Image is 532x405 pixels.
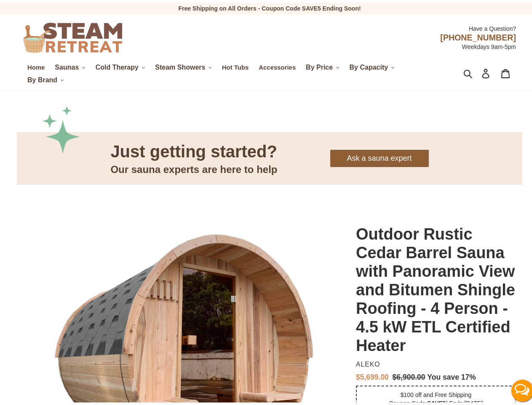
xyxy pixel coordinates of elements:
div: Our sauna experts are here to help [110,160,277,174]
span: You save 17% [427,370,476,379]
span: Saunas [55,61,79,69]
span: By Price [306,61,333,69]
span: Home [27,61,45,69]
span: Weekdays 9am-5pm [462,41,516,48]
span: Steam Showers [155,61,205,69]
button: Cold Therapy [91,59,150,71]
img: Frame_1.png [42,103,80,151]
div: Have a Question? [187,18,516,30]
button: By Price [302,59,344,71]
span: Hot Tubs [222,61,249,69]
span: Accessories [259,61,296,69]
button: By Brand [23,71,68,84]
a: Accessories [254,59,300,70]
span: By Capacity [350,61,388,69]
span: $5,699.00 [356,370,389,379]
a: Home [23,59,49,70]
span: [PHONE_NUMBER] [440,30,516,40]
a: Hot Tubs [218,59,253,70]
img: Steam Retreat [23,20,122,50]
span: By Brand [27,74,57,81]
div: Just getting started? [110,138,277,160]
button: By Capacity [345,59,399,71]
a: Ask a sauna expert [330,147,429,165]
button: Saunas [51,59,89,71]
span: Cold Therapy [96,61,139,69]
s: $6,900.00 [393,370,425,379]
span: [DATE] [464,397,483,404]
h1: Outdoor Rustic Cedar Barrel Sauna with Panoramic View and Bitumen Shingle Roofing - 4 Person - 4.... [356,222,516,352]
dd: Aleko [356,358,513,366]
button: Steam Showers [151,59,216,71]
b: SAVE5 [427,397,446,404]
span: $100 off and Free Shipping Coupon Code: | Ends: [389,389,483,404]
